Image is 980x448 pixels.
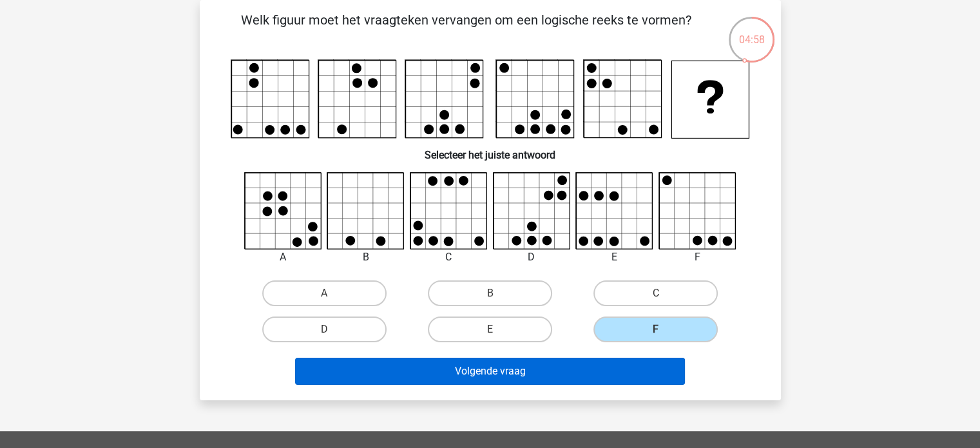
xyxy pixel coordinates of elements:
label: F [593,317,718,342]
label: B [428,280,552,306]
div: A [235,249,332,265]
div: C [400,249,497,265]
div: D [483,249,581,265]
label: E [428,317,552,342]
div: E [566,249,663,265]
p: Welk figuur moet het vraagteken vervangen om een logische reeks te vormen? [220,10,712,49]
label: C [593,280,718,306]
h6: Selecteer het juiste antwoord [220,139,760,161]
div: 04:58 [727,15,776,48]
button: Volgende vraag [295,358,685,385]
div: F [649,249,746,265]
label: A [262,280,387,306]
div: B [317,249,414,265]
label: D [262,317,387,342]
